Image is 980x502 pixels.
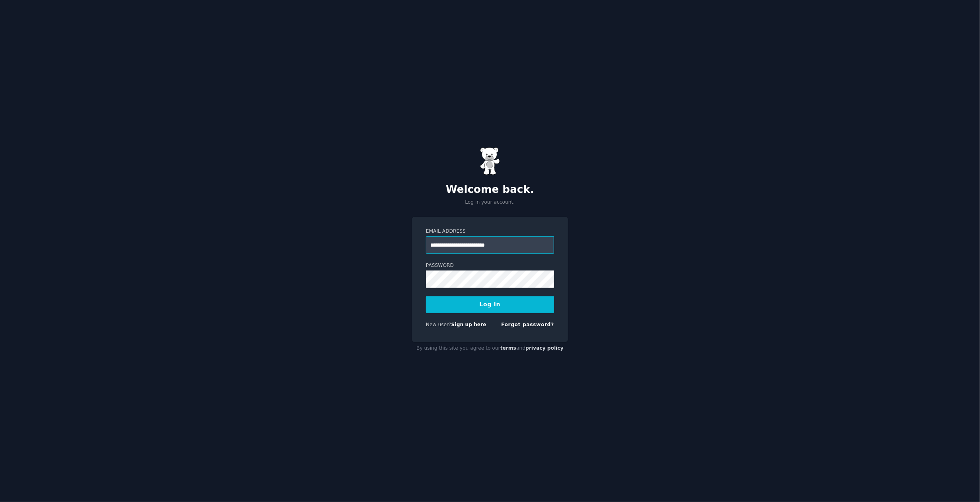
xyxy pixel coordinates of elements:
a: terms [500,345,516,351]
img: Gummy Bear [480,147,500,175]
label: Email Address [426,228,554,235]
button: Log In [426,296,554,313]
a: Forgot password? [501,322,554,327]
span: New user? [426,322,451,327]
a: Sign up here [451,322,486,327]
label: Password [426,262,554,269]
div: By using this site you agree to our and [412,342,568,355]
a: privacy policy [525,345,564,351]
p: Log in your account. [412,199,568,206]
h2: Welcome back. [412,183,568,196]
